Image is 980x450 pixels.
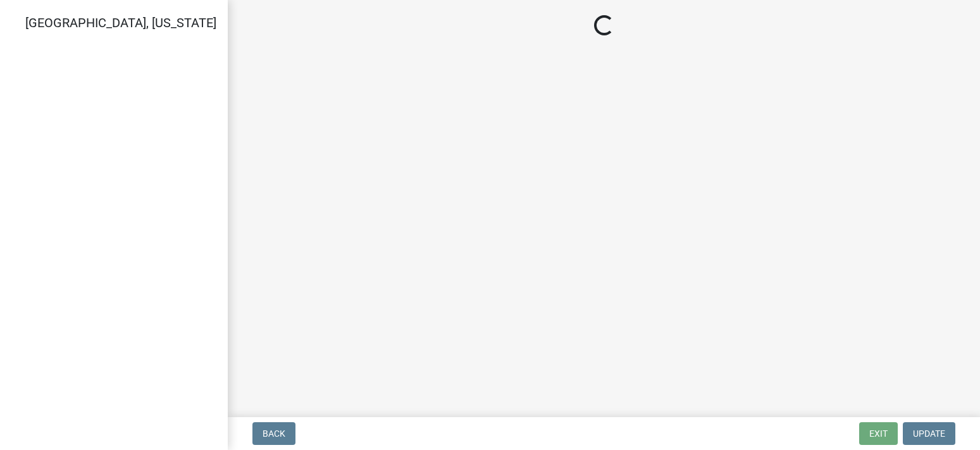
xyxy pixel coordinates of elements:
[25,15,216,30] span: [GEOGRAPHIC_DATA], [US_STATE]
[263,429,285,439] span: Back
[252,422,295,445] button: Back
[903,422,955,445] button: Update
[859,422,898,445] button: Exit
[913,429,945,439] span: Update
